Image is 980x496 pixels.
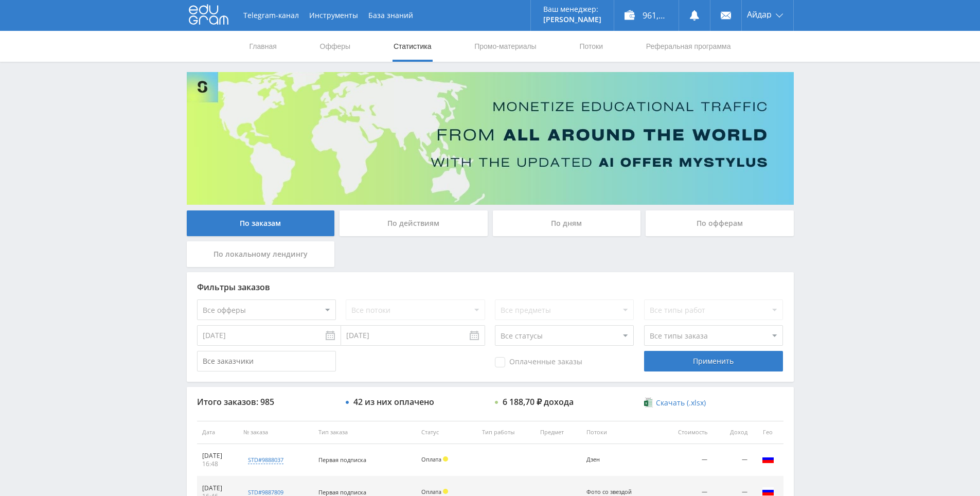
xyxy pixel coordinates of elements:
img: Banner [187,72,794,205]
div: Итого заказов: 985 [197,397,336,406]
div: 16:48 [202,460,233,468]
span: Оплата [421,455,441,463]
div: По действиям [340,210,488,236]
a: Главная [248,31,278,62]
img: rus.png [762,453,774,465]
div: По локальному лендингу [187,241,335,267]
div: Дзен [586,456,633,463]
div: По дням [493,210,641,236]
span: Оплата [421,488,441,495]
div: 42 из них оплачено [353,397,434,406]
div: std#9888037 [248,456,283,464]
a: Офферы [319,31,352,62]
span: Холд [443,489,448,494]
img: xlsx [644,397,653,408]
div: Фото со звездой [586,489,633,495]
a: Промо-материалы [473,31,537,62]
a: Статистика [393,31,433,62]
div: [DATE] [202,484,233,492]
p: Ваш менеджер: [543,5,601,13]
span: Скачать (.xlsx) [656,399,706,407]
input: Все заказчики [197,351,336,371]
div: 6 188,70 ₽ дохода [503,397,574,406]
p: [PERSON_NAME] [543,15,601,24]
div: Фильтры заказов [197,282,783,292]
span: Оплаченные заказы [495,357,582,367]
div: Применить [644,351,783,371]
th: Доход [712,421,753,444]
th: Предмет [535,421,581,444]
div: [DATE] [202,452,233,460]
th: Потоки [581,421,658,444]
span: Холд [443,456,448,462]
span: Первая подписка [318,488,366,496]
td: — [712,444,753,476]
th: Тип заказа [313,421,416,444]
a: Потоки [578,31,604,62]
div: По офферам [646,210,794,236]
th: № заказа [238,421,313,444]
th: Стоимость [658,421,712,444]
a: Скачать (.xlsx) [644,398,706,408]
th: Гео [753,421,783,444]
div: По заказам [187,210,335,236]
th: Дата [197,421,238,444]
td: — [658,444,712,476]
span: Айдар [747,10,772,19]
th: Тип работы [477,421,535,444]
a: Реферальная программа [645,31,732,62]
th: Статус [416,421,477,444]
span: Первая подписка [318,456,366,464]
